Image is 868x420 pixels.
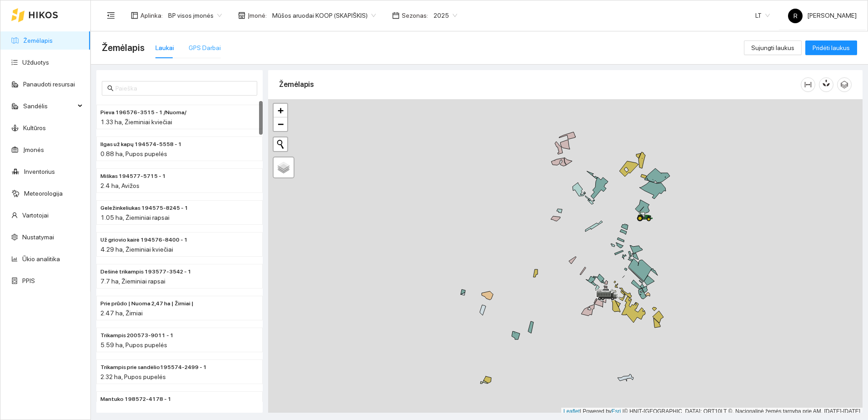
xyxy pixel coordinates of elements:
[100,309,143,317] span: 2.47 ha, Žirniai
[22,212,49,219] a: Vartotojai
[744,40,802,55] button: Sujungti laukus
[22,59,49,66] a: Užduotys
[274,137,287,151] button: Initiate a new search
[100,363,207,372] span: Trikampis prie sandėlio195574-2499 - 1
[100,299,194,308] span: Prie prūdo | Nuoma 2,47 ha | Žirniai |
[24,168,55,175] a: Inventorius
[805,44,857,51] a: Pridėti laukus
[107,11,115,20] span: menu-fold
[189,43,221,53] div: GPS Darbai
[100,214,170,221] span: 1.05 ha, Žieminiai rapsai
[623,408,624,415] span: |
[793,9,798,23] span: R
[22,255,60,263] a: Ūkio analitika
[100,108,186,117] span: Pieva 196576-3515 - 1 /Nuoma/
[100,268,191,276] span: Dešinė trikampis 193577-3542 - 1
[274,104,287,117] a: Zoom in
[23,97,75,115] span: Sandėlis
[100,204,188,213] span: Geležinkeliukas 194575-8245 - 1
[100,246,173,253] span: 4.29 ha, Žieminiai kviečiai
[755,9,770,22] span: LT
[434,9,457,22] span: 2025
[100,373,166,380] span: 2.32 ha, Pupos pupelės
[100,150,167,157] span: 0.88 ha, Pupos pupelės
[131,12,138,19] span: layout
[23,37,53,44] a: Žemėlapis
[102,6,120,25] button: menu-fold
[100,341,167,349] span: 5.59 ha, Pupos pupelės
[100,236,188,244] span: Už griovio kairė 194576-8400 - 1
[100,182,140,189] span: 2.4 ha, Avižos
[24,190,63,197] a: Meteorologija
[274,117,287,131] a: Zoom out
[107,85,114,91] span: search
[801,77,815,92] button: column-width
[23,124,46,132] a: Kultūros
[279,71,801,97] div: Žemėlapis
[23,146,44,153] a: Įmonės
[100,278,165,285] span: 7.7 ha, Žieminiai rapsai
[140,10,163,20] span: Aplinka :
[561,408,863,415] div: | Powered by © HNIT-[GEOGRAPHIC_DATA]; ORT10LT ©, Nacionalinė žemės tarnyba prie AM, [DATE]-[DATE]
[100,118,172,126] span: 1.33 ha, Žieminiai kviečiai
[751,43,794,53] span: Sujungti laukus
[102,40,145,55] span: Žemėlapis
[278,118,284,130] span: −
[801,81,815,88] span: column-width
[564,408,580,415] a: Leaflet
[168,9,222,22] span: BP visos įmonės
[22,277,35,284] a: PPIS
[805,40,857,55] button: Pridėti laukus
[23,81,75,88] a: Panaudoti resursai
[788,12,857,19] span: [PERSON_NAME]
[22,233,54,241] a: Nustatymai
[238,12,245,19] span: shop
[392,12,399,19] span: calendar
[278,105,284,116] span: +
[612,408,621,415] a: Esri
[100,140,182,149] span: Ilgas už kapų 194574-5558 - 1
[115,83,252,93] input: Paieška
[155,43,174,53] div: Laukai
[100,395,171,404] span: Mantuko 198572-4178 - 1
[402,10,428,20] span: Sezonas :
[274,157,294,177] a: Layers
[813,43,850,53] span: Pridėti laukus
[100,331,174,340] span: Trikampis 200573-9011 - 1
[744,44,802,51] a: Sujungti laukus
[100,172,166,181] span: Miškas 194577-5715 - 1
[272,9,376,22] span: Mūšos aruodai KOOP (SKAPIŠKIS)
[248,10,267,20] span: Įmonė :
